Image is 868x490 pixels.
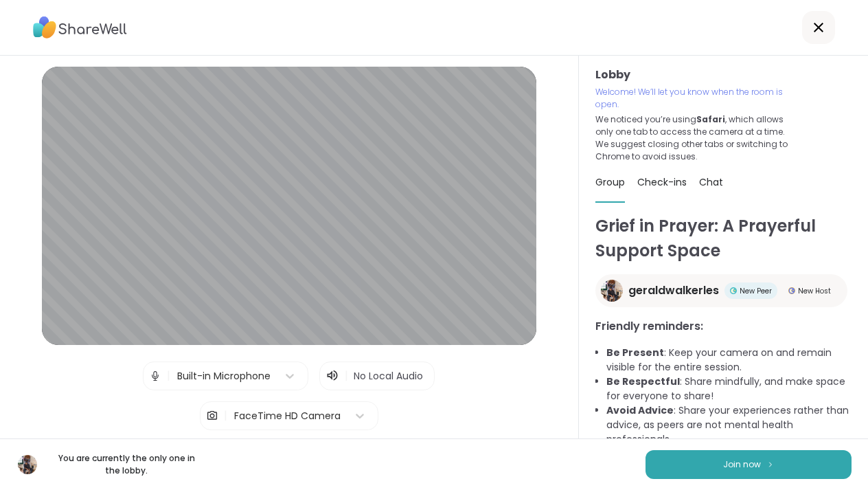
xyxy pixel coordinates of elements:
[723,458,761,471] span: Join now
[740,286,772,296] span: New Peer
[149,362,161,390] img: Microphone
[206,402,218,430] img: Camera
[49,452,203,477] p: You are currently the only one in the lobby.
[18,455,37,474] img: geraldwalkerles
[595,67,852,83] h3: Lobby
[595,318,852,335] h3: Friendly reminders:
[33,12,127,43] img: ShareWell Logo
[345,368,348,384] span: |
[606,403,674,417] b: Avoid Advice
[766,460,775,468] img: ShareWell Logomark
[354,369,423,383] span: No Local Audio
[606,346,664,359] b: Be Present
[637,175,687,189] span: Check-ins
[606,403,852,447] li: : Share your experiences rather than advice, as peers are not mental health professionals.
[730,287,737,294] img: New Peer
[606,375,680,388] b: Be Respectful
[788,287,795,294] img: New Host
[234,409,341,423] div: FaceTime HD Camera
[595,274,847,307] a: geraldwalkerlesgeraldwalkerlesNew PeerNew PeerNew HostNew Host
[595,113,793,163] p: We noticed you’re using , which allows only one tab to access the camera at a time. We suggest cl...
[595,214,852,263] h1: Grief in Prayer: A Prayerful Support Space
[696,113,725,125] b: Safari
[628,282,719,299] span: geraldwalkerles
[699,175,723,189] span: Chat
[646,450,852,479] button: Join now
[601,280,623,302] img: geraldwalkerles
[177,369,271,383] div: Built-in Microphone
[595,175,625,189] span: Group
[606,346,852,375] li: : Keep your camera on and remain visible for the entire session.
[167,362,170,390] span: |
[595,86,793,111] p: Welcome! We’ll let you know when the room is open.
[224,402,227,430] span: |
[798,286,831,296] span: New Host
[606,375,852,403] li: : Share mindfully, and make space for everyone to share!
